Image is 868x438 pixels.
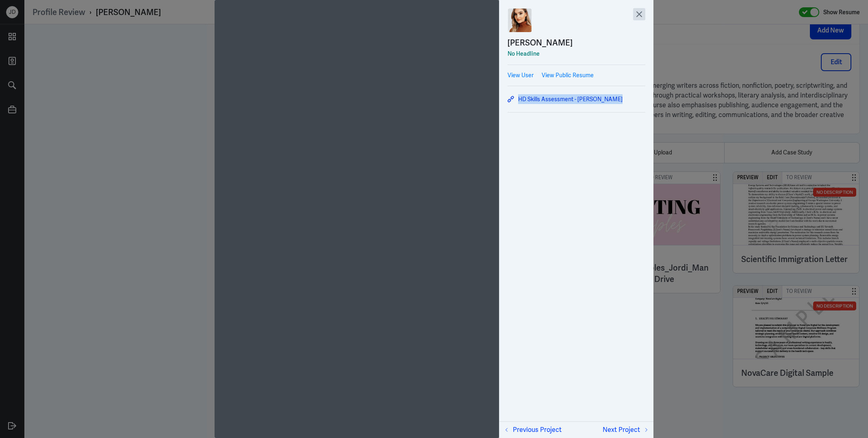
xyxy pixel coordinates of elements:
[508,37,645,49] a: [PERSON_NAME]
[508,71,534,80] a: View User
[508,49,645,59] div: No Headline
[503,425,562,435] button: Previous Project
[542,71,594,80] a: View Public Resume
[508,8,532,33] img: Jordi Mannens
[603,425,650,435] button: Next Project
[508,94,645,104] a: HD Skills Assessment - [PERSON_NAME]
[508,37,573,49] div: [PERSON_NAME]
